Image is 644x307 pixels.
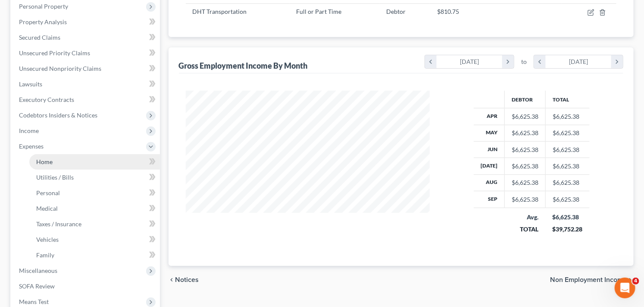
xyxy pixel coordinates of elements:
i: chevron_right [502,55,514,68]
span: Executory Contracts [19,96,74,103]
a: Executory Contracts [12,92,160,108]
span: Taxes / Insurance [36,220,81,228]
span: Means Test [19,298,49,305]
span: Family [36,251,54,259]
div: $39,752.28 [553,225,583,234]
div: $6,625.38 [512,112,538,121]
i: chevron_left [425,55,437,68]
a: Utilities / Bills [29,170,160,185]
a: Medical [29,201,160,216]
div: [DATE] [546,55,612,68]
span: Secured Claims [19,34,60,41]
div: $6,625.38 [512,146,538,154]
span: Unsecured Priority Claims [19,49,90,57]
div: Gross Employment Income By Month [179,60,308,71]
td: $6,625.38 [546,141,590,158]
span: Personal Property [19,3,68,10]
i: chevron_left [169,276,175,283]
span: SOFA Review [19,282,55,290]
a: Family [29,247,160,263]
span: Expenses [19,142,44,150]
span: Notices [175,276,199,283]
a: Unsecured Priority Claims [12,45,160,61]
span: $810.75 [437,8,459,15]
span: Non Employment Income [550,276,627,283]
span: Home [36,158,53,165]
span: Personal [36,189,60,196]
div: TOTAL [512,225,539,234]
th: May [474,125,505,141]
th: Total [546,91,590,108]
a: Secured Claims [12,30,160,45]
a: Unsecured Nonpriority Claims [12,61,160,76]
div: $6,625.38 [512,162,538,171]
button: Non Employment Income chevron_right [550,276,634,283]
div: [DATE] [437,55,503,68]
span: Utilities / Bills [36,174,74,181]
div: $6,625.38 [512,129,538,137]
div: $6,625.38 [512,195,538,204]
iframe: Intercom live chat [615,278,635,298]
a: Vehicles [29,232,160,247]
th: Apr [474,108,505,125]
i: chevron_right [627,276,634,283]
th: Sep [474,191,505,208]
span: Vehicles [36,236,59,243]
div: $6,625.38 [512,178,538,187]
span: DHT Transportation [193,8,247,15]
span: Income [19,127,39,134]
i: chevron_right [611,55,623,68]
th: Aug [474,174,505,191]
td: $6,625.38 [546,125,590,141]
th: [DATE] [474,158,505,174]
span: to [521,57,527,66]
th: Jun [474,141,505,158]
td: $6,625.38 [546,158,590,174]
td: $6,625.38 [546,191,590,208]
i: chevron_left [534,55,546,68]
a: Taxes / Insurance [29,216,160,232]
span: Full or Part Time [297,8,342,15]
span: Codebtors Insiders & Notices [19,111,97,119]
td: $6,625.38 [546,174,590,191]
span: Unsecured Nonpriority Claims [19,65,101,72]
span: Debtor [387,8,406,15]
a: Personal [29,185,160,201]
button: chevron_left Notices [169,276,199,283]
div: Avg. [512,213,539,222]
span: Miscellaneous [19,267,57,274]
span: Medical [36,205,58,212]
a: Lawsuits [12,76,160,92]
th: Debtor [505,91,546,108]
a: Home [29,154,160,170]
td: $6,625.38 [546,108,590,125]
span: Lawsuits [19,80,42,88]
a: Property Analysis [12,14,160,30]
span: 4 [632,278,639,285]
div: $6,625.38 [553,213,583,222]
span: Property Analysis [19,18,67,25]
a: SOFA Review [12,279,160,294]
